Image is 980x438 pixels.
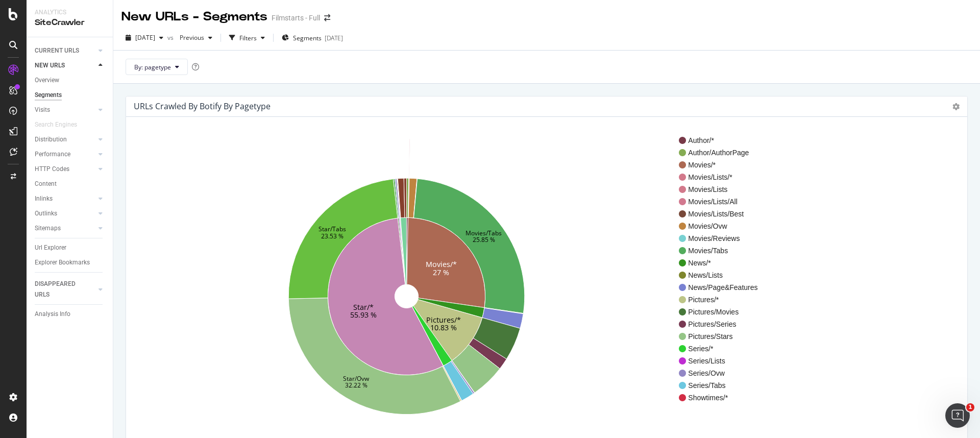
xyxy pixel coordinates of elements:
[350,310,377,320] text: 55.93 %
[35,8,105,17] div: Analytics
[35,179,57,189] div: Content
[35,134,95,145] a: Distribution
[319,225,347,233] text: Star/Tabs
[35,179,106,189] a: Content
[688,282,757,293] span: News/Page&Features
[35,75,59,86] div: Overview
[688,209,757,219] span: Movies/Lists/Best
[688,319,757,329] span: Pictures/Series
[325,34,343,42] div: [DATE]
[35,119,87,130] a: Search Engines
[35,90,106,101] a: Segments
[35,75,106,86] a: Overview
[35,208,57,219] div: Outlinks
[35,279,86,300] div: DISAPPEARED URLS
[35,45,79,56] div: CURRENT URLS
[688,258,757,268] span: News/*
[126,59,188,75] button: By: pagetype
[176,33,204,42] span: Previous
[35,105,95,115] a: Visits
[35,242,106,253] a: Url Explorer
[35,193,53,204] div: Inlinks
[688,295,757,305] span: Pictures/*
[35,208,95,219] a: Outlinks
[35,257,106,268] a: Explorer Bookmarks
[688,184,757,194] span: Movies/Lists
[35,119,77,130] div: Search Engines
[35,242,66,253] div: Url Explorer
[35,309,70,320] div: Analysis Info
[433,267,449,277] text: 27 %
[35,105,50,115] div: Visits
[35,164,69,175] div: HTTP Codes
[688,172,757,182] span: Movies/Lists/*
[35,223,61,234] div: Sitemaps
[35,149,70,160] div: Performance
[293,34,322,42] span: Segments
[688,135,757,145] span: Author/*
[35,193,95,204] a: Inlinks
[426,259,457,269] text: Movies/*
[430,323,457,332] text: 10.83 %
[466,229,502,237] text: Movies/Tabs
[688,393,757,403] span: Showtimes/*
[473,235,495,244] text: 25.85 %
[134,63,171,71] span: By: pagetype
[121,8,267,26] div: New URLs - Segments
[688,307,757,317] span: Pictures/Movies
[35,149,95,160] a: Performance
[278,30,347,46] button: Segments[DATE]
[688,197,757,207] span: Movies/Lists/All
[688,148,757,158] span: Author/AuthorPage
[966,403,974,411] span: 1
[353,302,374,311] text: Star/*
[688,331,757,342] span: Pictures/Stars
[134,100,271,113] h4: URLs Crawled By Botify By pagetype
[176,30,216,46] button: Previous
[35,17,105,29] div: SiteCrawler
[35,60,65,71] div: NEW URLS
[688,356,757,366] span: Series/Lists
[324,14,330,21] div: arrow-right-arrow-left
[35,164,95,175] a: HTTP Codes
[239,34,257,42] div: Filters
[688,160,757,170] span: Movies/*
[135,33,155,42] span: 2025 Aug. 4th
[272,13,320,23] div: Filmstarts - Full
[322,231,344,240] text: 23.53 %
[35,223,95,234] a: Sitemaps
[345,381,367,390] text: 32.22 %
[688,270,757,280] span: News/Lists
[35,309,106,320] a: Analysis Info
[35,60,95,71] a: NEW URLS
[688,368,757,378] span: Series/Ovw
[35,134,67,145] div: Distribution
[688,246,757,256] span: Movies/Tabs
[35,279,95,300] a: DISAPPEARED URLS
[945,403,970,428] iframe: Intercom live chat
[35,257,90,268] div: Explorer Bookmarks
[121,30,167,46] button: [DATE]
[343,374,370,383] text: Star/Ovw
[688,233,757,244] span: Movies/Reviews
[167,33,176,42] span: vs
[688,380,757,391] span: Series/Tabs
[426,314,461,324] text: Pictures/*
[35,45,95,56] a: CURRENT URLS
[688,344,757,354] span: Series/*
[688,221,757,231] span: Movies/Ovw
[225,30,269,46] button: Filters
[952,103,960,110] i: Options
[35,90,62,101] div: Segments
